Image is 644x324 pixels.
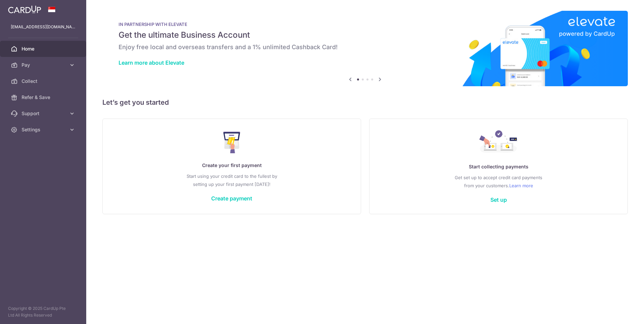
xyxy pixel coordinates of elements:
[119,43,612,51] h6: Enjoy free local and overseas transfers and a 1% unlimited Cashback Card!
[383,173,614,190] p: Get set up to accept credit card payments from your customers.
[509,182,533,190] a: Learn more
[383,163,614,171] p: Start collecting payments
[119,22,612,27] p: IN PARTNERSHIP WITH ELEVATE
[22,110,66,117] span: Support
[211,195,252,202] a: Create payment
[22,126,66,133] span: Settings
[479,130,518,155] img: Collect Payment
[102,11,628,86] img: Renovation banner
[22,94,66,101] span: Refer & Save
[22,78,66,85] span: Collect
[8,5,41,13] img: CardUp
[22,62,66,68] span: Pay
[102,97,628,108] h5: Let’s get you started
[490,196,507,203] a: Set up
[22,45,66,52] span: Home
[119,59,184,66] a: Learn more about Elevate
[11,24,75,30] p: [EMAIL_ADDRESS][DOMAIN_NAME]
[223,132,240,153] img: Make Payment
[116,172,347,188] p: Start using your credit card to the fullest by setting up your first payment [DATE]!
[119,30,612,40] h5: Get the ultimate Business Account
[116,161,347,169] p: Create your first payment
